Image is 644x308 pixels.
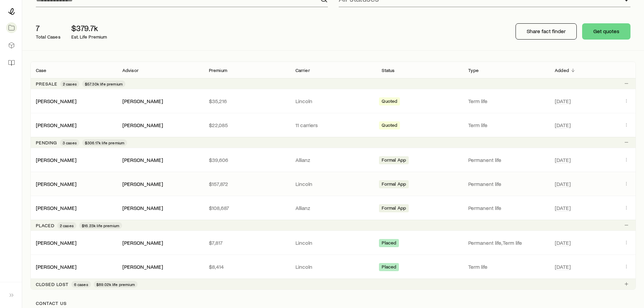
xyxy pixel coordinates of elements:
[382,240,396,247] span: Placed
[71,23,107,33] p: $379.7k
[555,68,569,73] p: Added
[36,23,61,33] p: 7
[122,263,163,270] div: [PERSON_NAME]
[468,122,544,128] p: Term life
[96,282,135,287] span: $89.02k life premium
[555,181,571,187] span: [DATE]
[555,205,571,211] span: [DATE]
[74,282,88,287] span: 6 cases
[295,157,371,163] p: Allianz
[209,122,285,128] p: $22,085
[468,239,544,246] p: Permanent life, Term life
[209,68,227,73] p: Premium
[468,68,479,73] p: Type
[555,239,571,246] span: [DATE]
[468,181,544,187] p: Permanent life
[382,157,406,164] span: Formal App
[468,157,544,163] p: Permanent life
[85,140,124,145] span: $306.17k life premium
[36,263,76,270] div: [PERSON_NAME]
[382,181,406,188] span: Formal App
[36,181,76,187] a: [PERSON_NAME]
[122,98,163,105] div: [PERSON_NAME]
[122,239,163,246] div: [PERSON_NAME]
[36,223,54,228] p: Placed
[36,81,57,87] p: Presale
[555,98,571,104] span: [DATE]
[527,28,566,34] p: Share fact finder
[36,239,76,246] div: [PERSON_NAME]
[63,140,77,145] span: 3 cases
[36,34,61,40] p: Total Cases
[36,157,76,163] a: [PERSON_NAME]
[382,264,396,271] span: Placed
[122,157,163,164] div: [PERSON_NAME]
[295,181,371,187] p: Lincoln
[209,98,285,104] p: $35,216
[30,62,636,290] div: Client cases
[555,122,571,128] span: [DATE]
[209,157,285,163] p: $39,606
[36,205,76,212] div: [PERSON_NAME]
[36,282,69,287] p: Closed lost
[36,122,76,129] div: [PERSON_NAME]
[60,223,74,228] span: 2 cases
[36,263,76,270] a: [PERSON_NAME]
[295,239,371,246] p: Lincoln
[468,98,544,104] p: Term life
[382,122,397,129] span: Quoted
[122,68,139,73] p: Advisor
[122,122,163,129] div: [PERSON_NAME]
[36,239,76,246] a: [PERSON_NAME]
[122,181,163,188] div: [PERSON_NAME]
[122,205,163,212] div: [PERSON_NAME]
[382,68,395,73] p: Status
[295,98,371,104] p: Lincoln
[36,98,76,105] div: [PERSON_NAME]
[36,122,76,128] a: [PERSON_NAME]
[295,68,310,73] p: Carrier
[555,157,571,163] span: [DATE]
[209,205,285,211] p: $108,687
[82,223,119,228] span: $16.23k life premium
[295,263,371,270] p: Lincoln
[71,34,107,40] p: Est. Life Premium
[468,205,544,211] p: Permanent life
[36,301,630,306] p: Contact us
[295,205,371,211] p: Allianz
[382,98,397,105] span: Quoted
[36,68,47,73] p: Case
[555,263,571,270] span: [DATE]
[85,81,123,87] span: $57.30k life premium
[36,140,57,145] p: Pending
[582,23,630,40] button: Get quotes
[36,181,76,188] div: [PERSON_NAME]
[382,205,406,212] span: Formal App
[63,81,77,87] span: 2 cases
[209,239,285,246] p: $7,817
[295,122,371,128] p: 11 carriers
[468,263,544,270] p: Term life
[36,157,76,164] div: [PERSON_NAME]
[209,181,285,187] p: $157,872
[36,98,76,104] a: [PERSON_NAME]
[516,23,577,40] button: Share fact finder
[209,263,285,270] p: $8,414
[36,205,76,211] a: [PERSON_NAME]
